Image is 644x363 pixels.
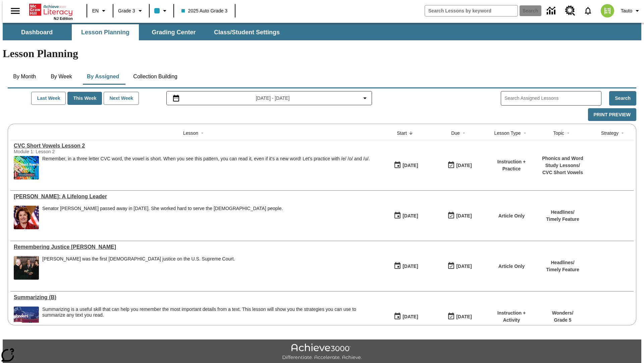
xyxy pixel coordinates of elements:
a: Remembering Justice O'Connor, Lessons [14,244,376,250]
div: CVC Short Vowels Lesson 2 [14,143,376,149]
button: 09/24/25: Last day the lesson can be accessed [445,159,474,172]
button: 09/24/25: Last day the lesson can be accessed [445,260,474,273]
p: Article Only [498,212,525,219]
div: Topic [553,130,564,136]
span: Lesson Planning [81,29,129,36]
button: By Assigned [82,69,124,85]
input: Search Assigned Lessons [504,93,601,103]
a: Resource Center, Will open in new tab [561,2,579,20]
div: Due [451,130,460,136]
a: Home [29,3,73,16]
a: Dianne Feinstein: A Lifelong Leader, Lessons [14,194,376,200]
button: Class/Student Settings [209,24,285,40]
button: Class color is light blue. Change class color [152,5,171,17]
a: Data Center [543,2,561,20]
div: [DATE] [456,212,472,220]
p: Grade 5 [552,317,574,324]
button: Next Week [104,92,139,105]
p: Timely Feature [546,266,579,273]
button: Sort [198,129,206,137]
div: Remembering Justice O'Connor [14,244,376,250]
div: Module 1: Lesson 2 [14,149,114,154]
button: Language: EN, Select a language [89,5,111,17]
p: Article Only [498,263,525,270]
p: Wonders / [552,310,574,317]
p: Headlines / [546,209,579,216]
div: Senator Dianne Feinstein passed away in September 2023. She worked hard to serve the American peo... [42,206,283,229]
svg: Collapse Date Range Filter [361,94,369,102]
button: Select the date range menu item [169,94,369,102]
button: Sort [619,129,627,137]
button: 09/24/25: First time the lesson was available [391,260,420,273]
div: [PERSON_NAME] was the first [DEMOGRAPHIC_DATA] justice on the U.S. Supreme Court. [42,256,235,262]
h1: Lesson Planning [3,47,641,60]
div: Lesson Type [494,130,521,136]
button: Sort [407,129,415,137]
button: Search [609,91,636,106]
div: Summarizing is a useful skill that can help you remember the most important details from a text. ... [42,307,376,330]
button: Profile/Settings [618,5,644,17]
span: Class/Student Settings [214,29,280,36]
div: [DATE] [402,212,418,220]
div: SubNavbar [3,24,286,40]
button: Select a new avatar [597,2,618,19]
p: Instruction + Practice [490,158,533,172]
img: CVC Short Vowels Lesson 2. [14,156,39,179]
button: Sort [460,129,468,137]
div: Home [29,2,73,21]
div: Dianne Feinstein: A Lifelong Leader [14,194,376,200]
div: [DATE] [402,161,418,170]
button: 09/24/25: First time the lesson was available [391,310,420,323]
button: Grade: Grade 3, Select a grade [115,5,147,17]
img: Wonders Grade 5 cover, planetarium, showing constellations on domed ceiling [14,307,39,330]
div: Sandra Day O'Connor was the first female justice on the U.S. Supreme Court. [42,256,235,280]
div: [DATE] [456,161,472,170]
div: [DATE] [402,313,418,321]
button: Collection Building [128,69,183,85]
img: Senator Dianne Feinstein of California smiles with the U.S. flag behind her. [14,206,39,229]
div: Lesson [183,130,198,136]
button: 09/24/25: First time the lesson was available [391,209,420,222]
button: Sort [521,129,529,137]
p: Timely Feature [546,216,579,223]
span: EN [92,7,99,14]
div: [DATE] [402,262,418,271]
button: Dashboard [3,24,70,40]
div: Summarizing is a useful skill that can help you remember the most important details from a text. ... [42,307,376,318]
div: Summarizing (B) [14,294,376,300]
span: NJ Edition [54,16,73,21]
button: 09/24/25: Last day the lesson can be accessed [445,209,474,222]
span: 2025 Auto Grade 3 [181,7,228,14]
button: Last Week [31,92,66,105]
span: Tauto [621,7,632,14]
p: CVC Short Vowels [540,169,585,176]
button: Grading Center [140,24,207,40]
button: Lesson Planning [72,24,139,40]
div: Start [397,130,407,136]
p: Remember, in a three letter CVC word, the vowel is short. When you see this pattern, you can read... [42,156,370,162]
a: Notifications [579,2,597,19]
p: Instruction + Activity [490,310,533,324]
img: Chief Justice Warren Burger, wearing a black robe, holds up his right hand and faces Sandra Day O... [14,256,39,280]
div: Strategy [601,130,619,136]
button: Open side menu [5,1,25,21]
span: Grading Center [152,29,196,36]
a: CVC Short Vowels Lesson 2, Lessons [14,143,376,149]
button: This Week [67,92,102,105]
button: By Month [8,69,41,85]
button: By Week [45,69,78,85]
span: Grade 3 [118,7,135,14]
a: Summarizing (B), Lessons [14,294,376,300]
div: SubNavbar [3,23,641,40]
button: 09/24/25: First time the lesson was available [391,159,420,172]
img: avatar image [601,4,614,17]
button: Print Preview [588,108,636,121]
button: Sort [564,129,572,137]
div: Senator [PERSON_NAME] passed away in [DATE]. She worked hard to serve the [DEMOGRAPHIC_DATA] people. [42,206,283,211]
input: search field [425,5,518,16]
p: Phonics and Word Study Lessons / [540,155,585,169]
div: Remember, in a three letter CVC word, the vowel is short. When you see this pattern, you can read... [42,156,370,179]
